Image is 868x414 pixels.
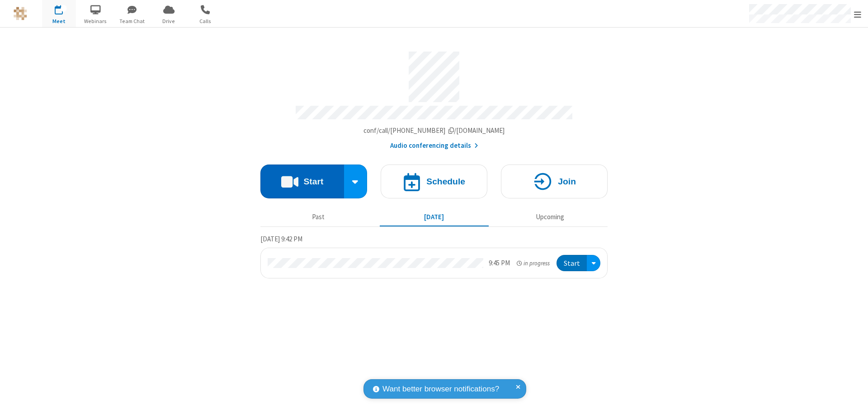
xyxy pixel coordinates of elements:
[426,177,465,186] h4: Schedule
[587,255,600,272] div: Open menu
[79,17,113,25] span: Webinars
[61,5,67,12] div: 1
[260,234,608,279] section: Today's Meetings
[382,383,499,395] span: Want better browser notifications?
[260,235,302,243] span: [DATE] 9:42 PM
[363,126,505,136] button: Copy my meeting room linkCopy my meeting room link
[501,165,608,198] button: Join
[489,258,510,268] div: 9:45 PM
[380,208,489,226] button: [DATE]
[517,259,550,268] em: in progress
[260,45,608,151] section: Account details
[189,17,222,25] span: Calls
[495,208,604,226] button: Upcoming
[381,165,487,198] button: Schedule
[115,17,149,25] span: Team Chat
[363,126,505,135] span: Copy my meeting room link
[390,141,478,151] button: Audio conferencing details
[260,165,344,198] button: Start
[152,17,186,25] span: Drive
[558,177,576,186] h4: Join
[264,208,373,226] button: Past
[42,17,76,25] span: Meet
[14,7,27,20] img: QA Selenium DO NOT DELETE OR CHANGE
[557,255,587,272] button: Start
[303,177,323,186] h4: Start
[344,165,368,198] div: Start conference options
